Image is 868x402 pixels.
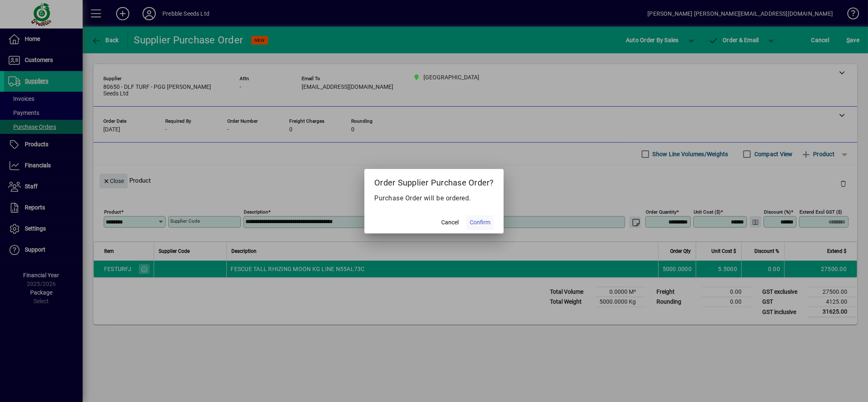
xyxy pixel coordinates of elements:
[466,215,494,230] button: Confirm
[374,193,494,203] p: Purchase Order will be ordered.
[437,215,463,230] button: Cancel
[470,218,490,227] span: Confirm
[364,169,504,193] h2: Order Supplier Purchase Order?
[441,218,459,227] span: Cancel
